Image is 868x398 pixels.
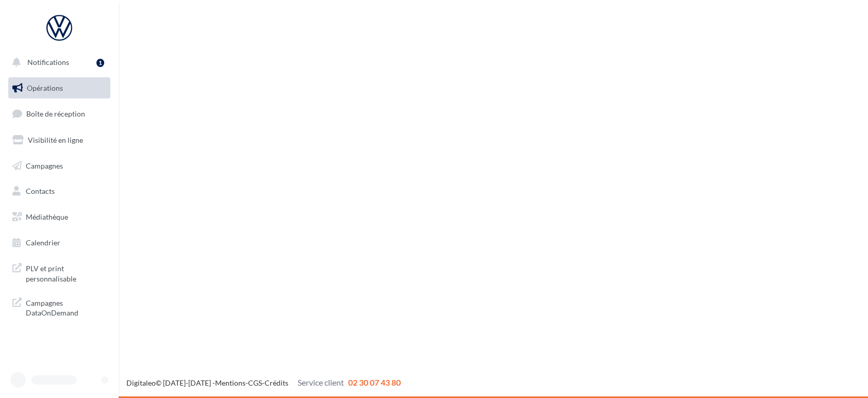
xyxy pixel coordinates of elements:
[6,52,108,73] button: Notifications 1
[6,292,112,322] a: Campagnes DataOnDemand
[6,257,112,288] a: PLV et print personnalisable
[27,58,69,67] span: Notifications
[248,378,262,387] a: CGS
[28,136,83,144] span: Visibilité en ligne
[6,232,112,254] a: Calendrier
[27,84,63,92] span: Opérations
[6,155,112,177] a: Campagnes
[26,187,55,195] span: Contacts
[26,212,68,221] span: Médiathèque
[298,377,344,387] span: Service client
[26,238,60,247] span: Calendrier
[348,377,401,387] span: 02 30 07 43 80
[265,378,288,387] a: Crédits
[126,378,401,387] span: © [DATE]-[DATE] - - -
[6,180,112,202] a: Contacts
[26,161,63,170] span: Campagnes
[26,109,85,118] span: Boîte de réception
[26,261,106,284] span: PLV et print personnalisable
[6,77,112,99] a: Opérations
[215,378,245,387] a: Mentions
[26,296,106,318] span: Campagnes DataOnDemand
[6,103,112,125] a: Boîte de réception
[6,129,112,151] a: Visibilité en ligne
[126,378,156,387] a: Digitaleo
[6,206,112,228] a: Médiathèque
[96,59,104,67] div: 1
